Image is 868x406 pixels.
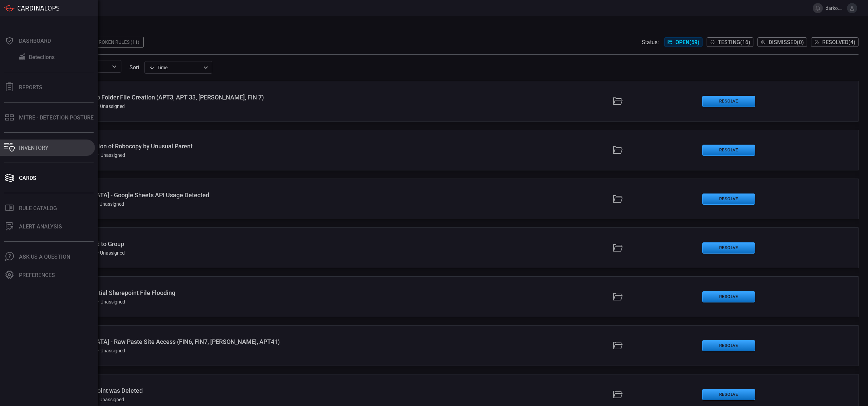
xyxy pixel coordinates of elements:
div: Preferences [19,272,55,278]
div: Unassigned [93,201,124,207]
span: Resolved ( 4 ) [822,39,855,45]
button: Testing(16) [707,37,753,47]
div: AWS - User Added to Group [51,240,374,247]
div: Rule Catalog [19,205,57,211]
button: Resolve [702,193,755,205]
div: Azure - Restore Point was Deleted [51,387,374,394]
button: Resolve [702,242,755,254]
div: Ask Us A Question [19,254,70,260]
div: Windows - Startup Folder File Creation (APT3, APT 33, Confucius, FIN 7) [51,94,374,101]
div: Unassigned [93,397,124,402]
div: Reports [19,84,42,91]
button: Dismissed(0) [757,37,807,47]
button: Resolve [702,145,755,156]
button: Resolved(4) [811,37,859,47]
label: sort [130,64,139,71]
button: Open(59) [664,37,703,47]
div: Unassigned [94,152,125,158]
div: Unassigned [94,299,125,304]
div: Inventory [19,145,48,151]
div: Unassigned [93,250,125,256]
div: Palo Alto - Google Sheets API Usage Detected [51,191,374,199]
div: Unassigned [94,348,125,353]
span: darko.blagojevic [826,5,844,11]
div: Time [149,64,201,71]
div: ALERT ANALYSIS [19,223,62,230]
button: Resolve [702,389,755,400]
button: Resolve [702,96,755,107]
div: Detections [29,54,55,60]
div: Broken Rules (11) [92,37,144,48]
div: Windows - Execution of Robocopy by Unusual Parent [51,143,374,150]
button: Resolve [702,291,755,302]
button: Open [110,62,119,71]
div: Cards [19,175,36,181]
div: Unassigned [93,104,125,109]
span: Testing ( 16 ) [718,39,750,45]
div: MITRE - Detection Posture [19,114,94,121]
span: Dismissed ( 0 ) [769,39,804,45]
div: Palo Alto - Raw Paste Site Access (FIN6, FIN7, Rocke, APT41) [51,338,374,345]
span: Status: [642,39,659,45]
div: Dashboard [19,38,51,44]
button: Resolve [702,340,755,351]
div: Office 365 - Potential Sharepoint File Flooding [51,289,374,296]
span: Open ( 59 ) [675,39,699,45]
